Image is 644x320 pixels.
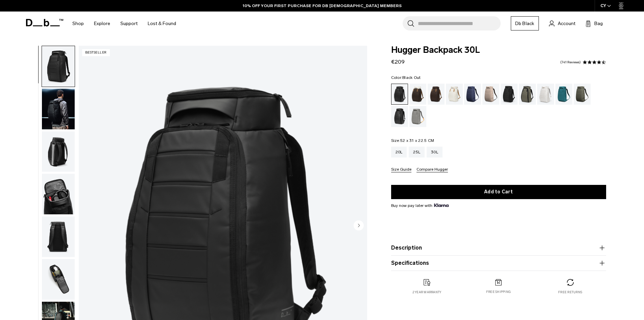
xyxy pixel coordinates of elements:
a: Shop [72,12,84,36]
button: Description [391,244,606,252]
a: Account [549,19,575,27]
button: Size Guide [391,167,411,172]
a: 10% OFF YOUR FIRST PURCHASE FOR DB [DEMOGRAPHIC_DATA] MEMBERS [243,3,402,9]
a: Espresso [428,84,445,105]
p: Free returns [558,290,582,295]
button: Bag [586,19,603,27]
a: 20L [391,147,407,157]
a: Midnight Teal [555,84,572,105]
a: Sand Grey [409,106,426,127]
span: Bag [594,20,603,27]
a: Moss Green [574,84,591,105]
a: 741 reviews [560,61,581,64]
img: Hugger Backpack 30L Black Out [42,216,75,257]
button: Hugger Backpack 30L Black Out [42,131,75,172]
img: Hugger Backpack 30L Black Out [42,89,75,129]
button: Hugger Backpack 30L Black Out [42,173,75,215]
img: Hugger Backpack 30L Black Out [42,259,75,300]
a: Black Out [391,84,408,105]
a: Support [120,12,138,36]
img: {"height" => 20, "alt" => "Klarna"} [434,204,449,207]
button: Add to Cart [391,185,606,199]
a: Reflective Black [391,106,408,127]
span: Account [558,20,575,27]
button: Compare Hugger [416,167,448,172]
a: Explore [94,12,110,36]
span: Black Out [402,75,421,80]
p: Bestseller [82,49,110,56]
img: Hugger Backpack 30L Black Out [42,174,75,214]
img: Hugger Backpack 30L Black Out [42,46,75,87]
p: Free shipping [486,290,511,294]
button: Specifications [391,259,606,267]
span: €209 [391,59,405,65]
a: Forest Green [519,84,536,105]
legend: Size: [391,138,434,143]
a: Blue Hour [464,84,481,105]
a: Oatmilk [446,84,463,105]
img: Hugger Backpack 30L Black Out [42,131,75,172]
nav: Main Navigation [67,12,181,36]
a: Clean Slate [537,84,554,105]
a: 30L [427,147,443,157]
button: Hugger Backpack 30L Black Out [42,88,75,130]
a: Charcoal Grey [501,84,518,105]
span: Buy now pay later with [391,202,449,209]
button: Next slide [354,220,364,232]
a: 25L [409,147,425,157]
a: Cappuccino [409,84,426,105]
span: 52 x 31 x 22.5 CM [400,138,434,143]
button: Hugger Backpack 30L Black Out [42,46,75,87]
p: 2 year warranty [412,290,442,295]
legend: Color: [391,76,421,80]
button: Hugger Backpack 30L Black Out [42,216,75,257]
a: Lost & Found [148,12,176,36]
span: Hugger Backpack 30L [391,46,606,55]
a: Db Black [511,16,539,30]
button: Hugger Backpack 30L Black Out [42,259,75,300]
a: Fogbow Beige [482,84,499,105]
